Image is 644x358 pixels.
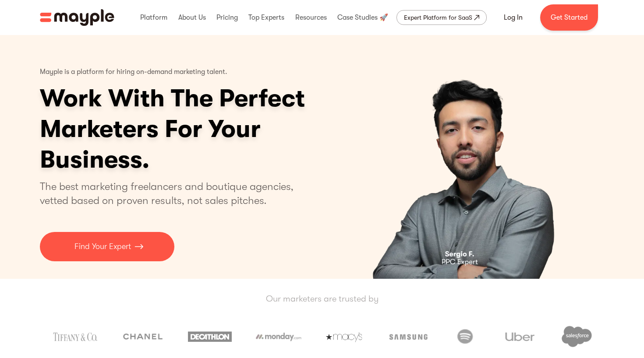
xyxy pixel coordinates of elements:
div: 1 of 4 [330,35,604,279]
div: Top Experts [246,4,287,32]
p: The best marketing freelancers and boutique agencies, vetted based on proven results, not sales p... [40,179,304,207]
a: Find Your Expert [40,232,174,261]
div: Platform [138,4,170,32]
a: Get Started [540,4,598,31]
div: About Us [176,4,208,32]
div: carousel [330,35,604,279]
a: Log In [493,7,533,28]
p: Find Your Expert [74,241,131,253]
img: Mayple logo [40,9,114,26]
a: Expert Platform for SaaS [396,10,487,25]
div: Expert Platform for SaaS [404,12,472,23]
div: Pricing [214,4,240,32]
h1: Work With The Perfect Marketers For Your Business. [40,83,373,175]
p: Mayple is a platform for hiring on-demand marketing talent. [40,61,227,83]
a: home [40,9,114,26]
div: Resources [293,4,329,32]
